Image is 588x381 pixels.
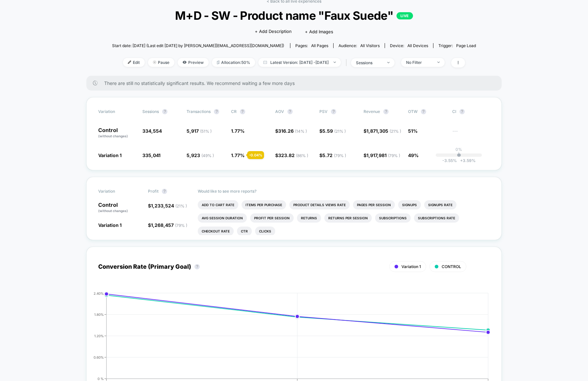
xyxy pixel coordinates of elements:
[187,109,211,114] span: Transactions
[247,151,264,159] div: - 0.04 %
[187,128,212,134] span: 5,917
[442,264,461,269] span: CONTROL
[94,312,104,316] tspan: 1.80%
[295,43,328,48] div: Pages:
[187,152,214,158] span: 5,923
[151,203,187,208] span: 1,233,524
[148,222,187,228] span: $
[255,227,275,236] li: Clicks
[142,128,162,134] span: 334,554
[414,213,459,223] li: Subscriptions Rate
[98,152,122,158] span: Variation 1
[319,152,346,158] span: $
[324,213,372,223] li: Returns Per Session
[231,128,245,134] span: 1.77 %
[387,62,390,63] img: end
[388,153,400,158] span: ( 79 % )
[375,213,411,223] li: Subscriptions
[295,129,307,134] span: ( 14 % )
[275,128,307,134] span: $
[255,28,292,35] span: + Add Description
[214,109,219,114] button: ?
[142,152,161,158] span: 335,041
[338,43,380,48] div: Audience:
[390,129,401,134] span: ( 21 % )
[237,227,252,236] li: Ctr
[200,129,212,134] span: ( 51 % )
[198,227,234,236] li: Checkout Rate
[175,223,187,228] span: ( 79 % )
[94,291,104,295] tspan: 2.40%
[231,109,237,114] span: CR
[311,43,328,48] span: all pages
[94,355,104,359] tspan: 0.60%
[385,43,433,48] span: Device:
[408,128,418,134] span: 51%
[452,129,490,139] span: ---
[397,12,413,19] p: LIVE
[331,109,336,114] button: ?
[367,152,400,158] span: 1,917,981
[198,200,238,209] li: Add To Cart Rate
[319,109,328,114] span: PSV
[148,189,159,194] span: Profit
[98,134,128,138] span: (without changes)
[151,222,187,228] span: 1,268,457
[201,153,214,158] span: ( 49 % )
[364,128,401,134] span: $
[142,109,159,114] span: Sessions
[398,200,421,209] li: Signups
[98,376,104,380] tspan: 0 %
[459,109,465,114] button: ?
[148,203,187,208] span: $
[344,58,351,68] span: |
[319,128,346,134] span: $
[240,109,245,114] button: ?
[289,200,350,209] li: Product Details Views Rate
[458,152,459,157] p: |
[153,61,156,64] img: end
[104,80,488,86] span: There are still no statistically significant results. We recommend waiting a few more days
[437,62,440,63] img: end
[212,58,255,67] span: Allocation: 50%
[242,200,286,209] li: Items Per Purchase
[367,128,401,134] span: 1,871,305
[217,61,220,64] img: rebalance
[98,202,141,213] p: Control
[263,61,267,64] img: calendar
[408,152,419,158] span: 49%
[364,109,380,114] span: Revenue
[360,43,380,48] span: All Visitors
[297,213,321,223] li: Returns
[364,152,400,158] span: $
[383,109,389,114] button: ?
[407,43,428,48] span: all devices
[275,152,308,158] span: $
[457,158,476,163] span: 3.59 %
[98,109,134,114] span: Variation
[130,9,457,22] span: M+D - SW - Product name "Faux Suede"
[353,200,395,209] li: Pages Per Session
[460,158,463,163] span: +
[456,147,462,152] p: 0%
[98,209,128,213] span: (without changes)
[98,127,136,139] p: Control
[250,213,294,223] li: Profit Per Session
[231,152,245,158] span: 1.77 %
[442,158,457,163] span: -3.55 %
[162,109,167,114] button: ?
[287,109,293,114] button: ?
[258,58,341,67] span: Latest Version: [DATE] - [DATE]
[198,213,247,223] li: Avg Session Duration
[296,153,308,158] span: ( 86 % )
[456,43,476,48] span: Page Load
[94,334,104,338] tspan: 1.20%
[194,264,200,269] button: ?
[334,153,346,158] span: ( 79 % )
[175,204,187,208] span: ( 21 % )
[305,29,333,34] span: + Add Images
[421,109,426,114] button: ?
[148,58,174,67] span: Pause
[322,128,346,134] span: 5.59
[178,58,209,67] span: Preview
